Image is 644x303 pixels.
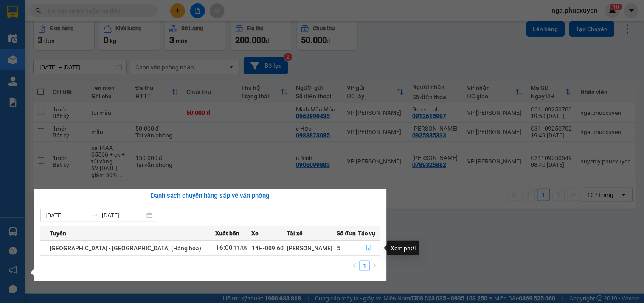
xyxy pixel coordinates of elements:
[387,241,419,255] div: Xem phơi
[372,263,377,268] span: right
[370,261,380,271] li: Next Page
[50,229,66,238] span: Tuyến
[45,211,88,220] input: Từ ngày
[358,229,375,238] span: Tác vụ
[352,263,357,268] span: left
[251,229,259,238] span: Xe
[102,211,145,220] input: Đến ngày
[358,241,380,255] button: file-done
[370,261,380,271] button: right
[40,191,380,201] div: Danh sách chuyến hàng sắp về văn phòng
[92,212,98,219] span: to
[252,245,284,252] span: 14H-009.60
[92,212,98,219] span: swap-right
[215,229,239,238] span: Xuất bến
[287,229,303,238] span: Tài xế
[234,245,248,251] span: 11/09
[360,261,369,271] a: 1
[337,229,356,238] span: Số đơn
[287,243,337,253] div: [PERSON_NAME]
[216,244,233,252] span: 16:00
[349,261,360,271] button: left
[366,245,372,252] span: file-done
[360,261,370,271] li: 1
[50,245,201,252] span: [GEOGRAPHIC_DATA] - [GEOGRAPHIC_DATA] (Hàng hóa)
[349,261,360,271] li: Previous Page
[337,245,341,252] span: 5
